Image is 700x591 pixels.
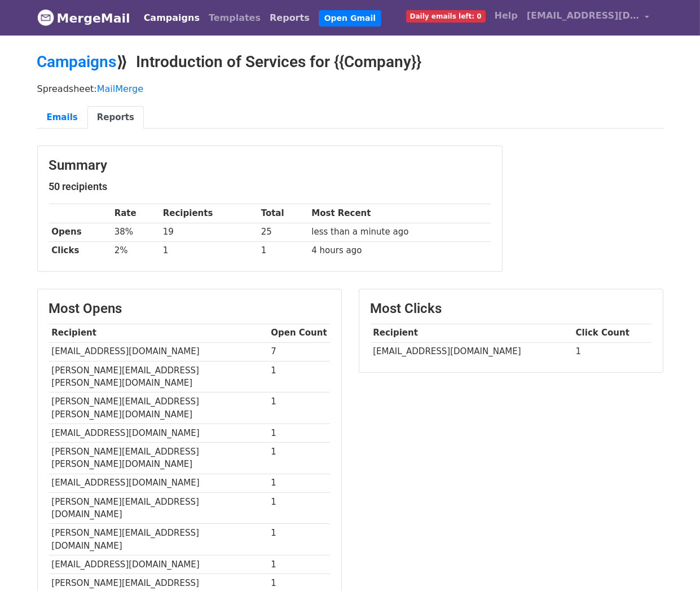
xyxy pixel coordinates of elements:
td: 1 [268,474,330,492]
a: Templates [204,7,265,29]
th: Click Count [573,324,651,342]
td: 7 [268,342,330,361]
td: 1 [268,392,330,424]
td: [EMAIL_ADDRESS][DOMAIN_NAME] [371,342,573,361]
td: 1 [268,424,330,442]
td: [EMAIL_ADDRESS][DOMAIN_NAME] [49,555,268,574]
th: Recipient [49,324,268,342]
td: [EMAIL_ADDRESS][DOMAIN_NAME] [49,424,268,442]
a: Open Gmail [319,10,381,27]
th: Clicks [49,241,112,260]
iframe: Chat Widget [644,537,700,591]
td: 1 [573,342,651,361]
a: Daily emails left: 0 [402,5,490,27]
td: 2% [112,241,160,260]
img: MergeMail logo [37,9,54,26]
span: Daily emails left: 0 [406,10,486,23]
td: 1 [258,241,309,260]
a: [EMAIL_ADDRESS][DOMAIN_NAME] [522,5,654,31]
td: [PERSON_NAME][EMAIL_ADDRESS][PERSON_NAME][DOMAIN_NAME] [49,443,268,474]
td: [PERSON_NAME][EMAIL_ADDRESS][PERSON_NAME][DOMAIN_NAME] [49,361,268,392]
th: Rate [112,204,160,223]
td: [EMAIL_ADDRESS][DOMAIN_NAME] [49,342,268,361]
td: 1 [268,443,330,474]
a: MailMerge [97,83,143,94]
a: Campaigns [37,52,117,71]
th: Most Recent [309,204,490,223]
td: 1 [268,492,330,524]
td: 1 [268,524,330,555]
td: 38% [112,223,160,241]
a: Reports [265,7,314,29]
td: 1 [268,361,330,392]
td: less than a minute ago [309,223,490,241]
a: Emails [37,106,87,129]
th: Recipient [371,324,573,342]
td: [EMAIL_ADDRESS][DOMAIN_NAME] [49,474,268,492]
td: [PERSON_NAME][EMAIL_ADDRESS][DOMAIN_NAME] [49,492,268,524]
h2: ⟫ Introduction of Services for {{Company}} [37,52,663,72]
h3: Most Opens [49,301,330,317]
p: Spreadsheet: [37,83,663,95]
th: Recipients [160,204,258,223]
h5: 50 recipients [49,180,491,193]
a: Help [490,5,522,27]
td: [PERSON_NAME][EMAIL_ADDRESS][PERSON_NAME][DOMAIN_NAME] [49,392,268,424]
td: 19 [160,223,258,241]
td: 4 hours ago [309,241,490,260]
a: Campaigns [139,7,204,29]
th: Opens [49,223,112,241]
td: [PERSON_NAME][EMAIL_ADDRESS][DOMAIN_NAME] [49,524,268,555]
h3: Most Clicks [371,301,651,317]
th: Total [258,204,309,223]
td: 25 [258,223,309,241]
span: [EMAIL_ADDRESS][DOMAIN_NAME] [527,9,640,23]
a: Reports [87,106,144,129]
a: MergeMail [37,6,130,30]
td: 1 [160,241,258,260]
h3: Summary [49,157,491,174]
td: 1 [268,555,330,574]
th: Open Count [268,324,330,342]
